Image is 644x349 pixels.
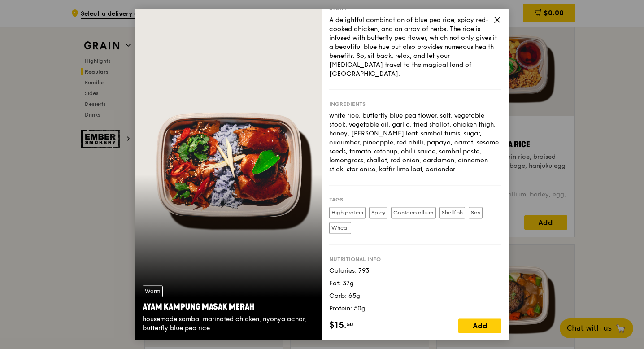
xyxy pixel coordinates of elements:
div: Add [458,319,501,333]
div: housemade sambal marinated chicken, nyonya achar, butterfly blue pea rice [143,315,315,333]
div: white rice, butterfly blue pea flower, salt, vegetable stock, vegetable oil, garlic, fried shallo... [329,111,501,174]
div: Fat: 37g [329,279,501,288]
div: Calories: 793 [329,266,501,275]
span: 50 [347,321,353,328]
div: Warm [143,286,163,297]
div: Carb: 65g [329,292,501,301]
div: Ingredients [329,100,501,108]
label: Shellfish [439,207,465,218]
div: Tags [329,196,501,203]
label: Soy [469,207,483,218]
div: A delightful combination of blue pea rice, spicy red-cooked chicken, and an array of herbs. The r... [329,16,501,79]
label: Wheat [329,222,351,234]
label: Contains allium [391,207,436,218]
div: Nutritional info [329,256,501,263]
label: Spicy [369,207,387,218]
span: $15. [329,319,347,332]
label: High protein [329,207,366,218]
div: Protein: 50g [329,304,501,313]
div: Story [329,5,501,12]
div: Ayam Kampung Masak Merah [143,301,315,314]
